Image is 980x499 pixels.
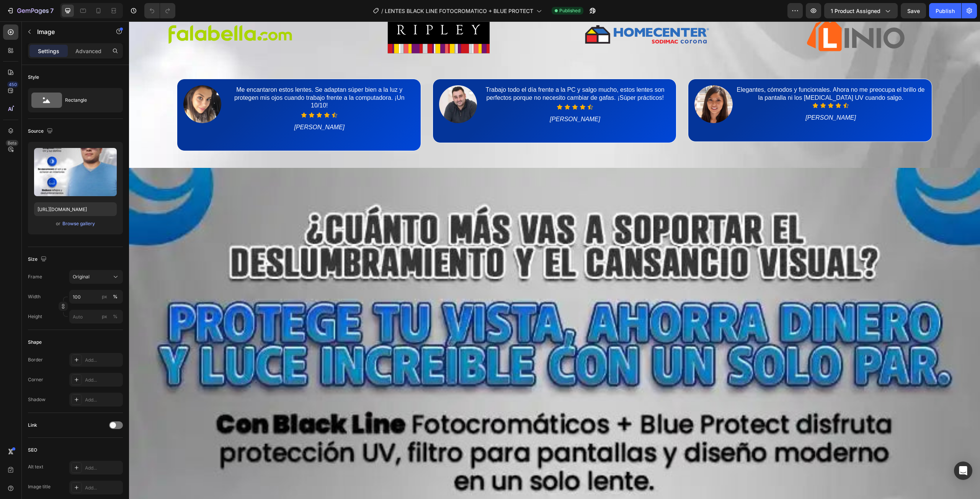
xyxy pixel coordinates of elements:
[3,3,57,18] button: 7
[144,3,175,18] div: Undo/Redo
[7,81,18,88] div: 450
[73,273,90,280] span: Original
[310,64,348,102] img: gempages_478300479340676316-e7c18bd5-1fd2-4f4e-856f-2dc5d0e7e975.webp
[28,463,43,470] div: Alt text
[28,483,51,490] div: Image title
[85,484,121,491] div: Add...
[96,65,285,88] p: Me encantaron estos lentes. Se adaptan súper bien a la luz y protegen mis ojos cuando trabajo fre...
[608,93,796,101] p: [PERSON_NAME]
[28,396,46,403] div: Shadow
[824,3,898,18] button: 1 product assigned
[62,220,95,228] button: Browse gallery
[28,422,37,429] div: Link
[100,312,109,321] button: %
[85,377,121,384] div: Add...
[37,27,102,36] p: Image
[113,293,118,300] div: %
[28,447,37,453] div: SEO
[102,313,107,320] div: px
[559,7,580,14] span: Published
[6,140,18,146] div: Beta
[936,7,955,15] div: Publish
[565,64,603,102] img: gempages_581738959231517544-1aff5ee0-7444-4111-8f39-ddfe614f78af.webp
[69,310,123,323] input: px%
[352,94,541,102] p: [PERSON_NAME]
[954,462,972,480] div: Open Intercom Messenger
[608,65,796,81] p: Elegantes, cómodos y funcionales. Ahora no me preocupa el brillo de la pantalla ni los [MEDICAL_D...
[28,356,43,363] div: Border
[54,64,92,102] img: gempages_581738959231517544-49c8db0e-e57f-46cb-a2f3-23345508427d.webp
[385,7,533,15] span: LENTES BLACK LINE FOTOCROMATICO + BLUE PROTECT
[28,74,39,81] div: Style
[907,8,920,14] span: Save
[28,293,41,300] label: Width
[34,202,117,216] input: https://example.com/image.jpg
[28,313,42,320] label: Height
[901,3,926,18] button: Save
[69,270,123,284] button: Original
[831,7,880,15] span: 1 product assigned
[96,102,285,110] p: [PERSON_NAME]
[56,219,60,228] span: or
[38,47,59,55] p: Settings
[111,312,120,321] button: px
[62,220,95,227] div: Browse gallery
[129,21,980,499] iframe: Design area
[113,313,118,320] div: %
[100,292,109,301] button: %
[75,47,101,55] p: Advanced
[352,65,541,81] p: Trabajo todo el día frente a la PC y salgo mucho, estos lentes son perfectos porque no necesito c...
[85,397,121,403] div: Add...
[28,126,54,137] div: Source
[28,273,42,280] label: Frame
[65,91,112,109] div: Rectangle
[102,293,107,300] div: px
[381,7,383,15] span: /
[85,465,121,471] div: Add...
[28,254,48,265] div: Size
[34,148,117,196] img: preview-image
[28,376,43,383] div: Corner
[85,357,121,364] div: Add...
[69,290,123,304] input: px%
[929,3,961,18] button: Publish
[111,292,120,301] button: px
[28,339,42,346] div: Shape
[50,6,54,15] p: 7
